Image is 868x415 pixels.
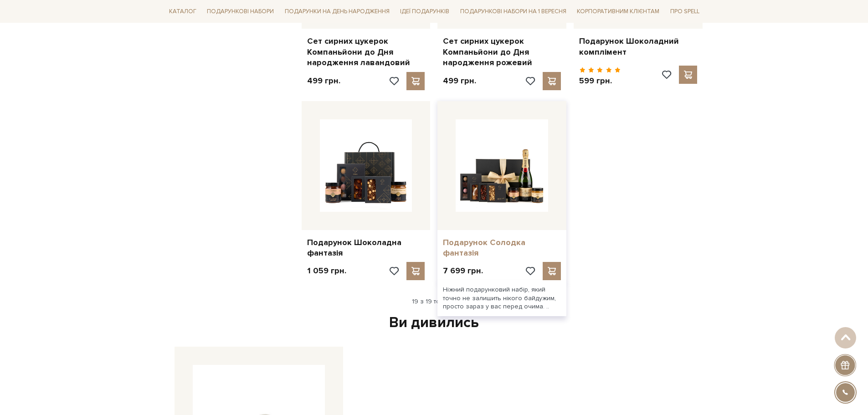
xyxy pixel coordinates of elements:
a: Сет сирних цукерок Компаньйони до Дня народження рожевий [443,36,561,68]
a: Подарунок Солодка фантазія [443,237,561,259]
a: Ідеї подарунків [396,5,453,19]
p: 499 грн. [307,76,340,86]
p: 7 699 грн. [443,266,483,276]
a: Подарунки на День народження [281,5,393,19]
a: Подарунок Шоколадний комплімент [579,36,697,57]
div: Ви дивились [171,313,698,333]
div: Ніжний подарунковий набір, який точно не залишить нікого байдужим, просто зараз у вас перед очима... [437,280,566,316]
a: Подарункові набори [203,5,277,19]
div: 19 з 19 товарів [162,297,707,306]
a: Про Spell [667,5,703,19]
a: Сет сирних цукерок Компаньйони до Дня народження лавандовий [307,36,425,68]
a: Каталог [165,5,200,19]
a: Корпоративним клієнтам [573,4,663,19]
p: 599 грн. [579,76,621,86]
p: 499 грн. [443,76,476,86]
a: Подарункові набори на 1 Вересня [457,4,570,19]
p: 1 059 грн. [307,266,346,276]
a: Подарунок Шоколадна фантазія [307,237,425,259]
